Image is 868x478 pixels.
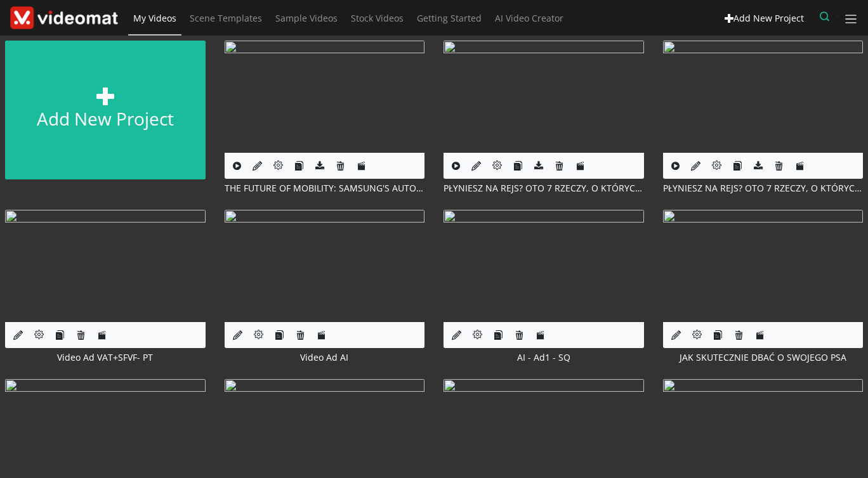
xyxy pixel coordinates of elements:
[495,12,563,24] span: AI Video Creator
[444,41,644,153] img: index.php
[663,210,864,322] img: index.php
[5,351,206,364] div: Video Ad VAT+SFVF- PT
[444,210,644,322] img: index.php
[133,12,176,24] span: My Videos
[663,351,864,364] div: JAK SKUTECZNIE DBAĆ O SWOJEGO PSA
[351,12,404,24] span: Stock Videos
[225,351,425,364] div: Video Ad AI
[444,351,644,364] div: AI - Ad1 - SQ
[444,181,644,195] div: PŁYNIESZ NA REJS? OTO 7 RZECZY, O KTÓRYCH WARTO PAMIĘTAĆ!
[5,210,206,322] img: index.php
[663,181,864,195] div: PŁYNIESZ NA REJS? OTO 7 RZECZY, O KTÓRYCH WARTO PAMIĘTAĆ! (Copy 1)
[190,12,262,24] span: Scene Templates
[5,41,206,179] a: Add new project
[10,6,118,30] img: Theme-Logo
[719,7,810,29] a: Add New Project
[417,12,482,24] span: Getting Started
[225,210,425,322] img: index.php
[225,41,425,153] img: index.php
[733,12,804,24] span: Add New Project
[225,181,425,195] div: THE FUTURE OF MOBILITY: SAMSUNG'S AUTOMOTIVE REVOLUTION
[663,41,864,153] img: index.php
[275,12,338,24] span: Sample Videos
